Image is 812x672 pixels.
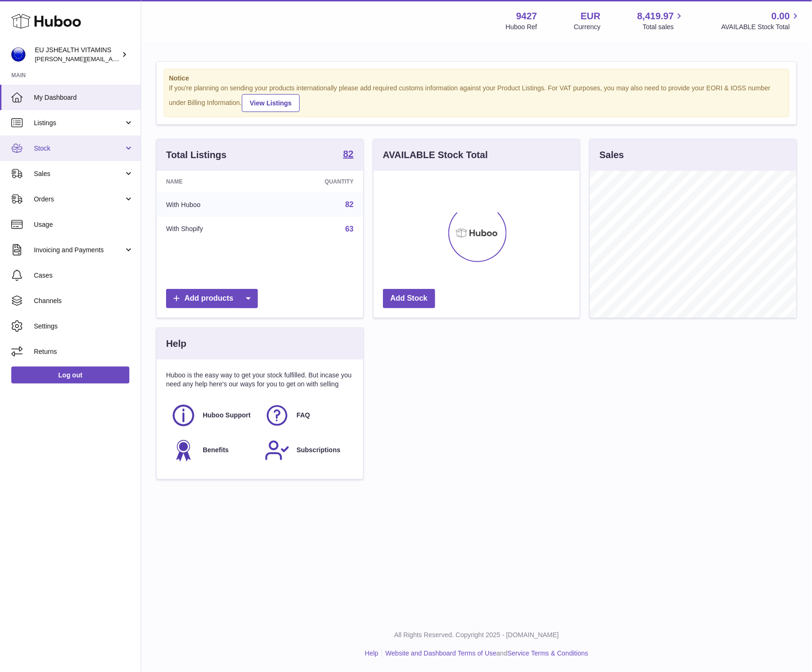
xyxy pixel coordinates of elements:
div: EU JSHEALTH VITAMINS [35,46,119,64]
th: Quantity [268,171,363,192]
td: With Shopify [157,217,268,241]
a: Add products [166,289,258,308]
span: Stock [34,144,124,153]
span: Benefits [203,446,229,455]
span: Listings [34,119,124,128]
span: Invoicing and Payments [34,246,124,255]
h3: AVAILABLE Stock Total [383,149,488,161]
span: Settings [34,322,134,331]
span: Channels [34,296,134,305]
a: FAQ [264,403,349,428]
th: Name [157,171,268,192]
span: Orders [34,195,124,204]
a: Add Stock [383,289,435,308]
div: If you're planning on sending your products internationally please add required customs informati... [169,84,784,112]
span: Huboo Support [203,411,251,420]
img: laura@jessicasepel.com [11,48,25,62]
strong: 9427 [516,10,537,23]
a: Huboo Support [171,403,255,428]
span: Total sales [643,23,685,32]
span: FAQ [296,411,310,420]
span: AVAILABLE Stock Total [721,23,801,32]
a: View Listings [242,94,300,112]
span: Returns [34,347,134,356]
span: 8,419.97 [637,10,674,23]
a: Subscriptions [264,438,349,463]
div: Huboo Ref [506,23,537,32]
strong: 82 [343,149,353,159]
span: Cases [34,271,134,280]
a: Benefits [171,438,255,463]
a: 63 [345,225,354,233]
a: Help [365,649,379,657]
span: My Dashboard [34,93,134,102]
div: Currency [574,23,601,32]
h3: Total Listings [166,149,227,161]
span: Sales [34,169,124,178]
a: 82 [345,200,354,208]
a: Website and Dashboard Terms of Use [385,649,496,657]
strong: Notice [169,74,784,83]
li: and [382,649,588,658]
p: Huboo is the easy way to get your stock fulfilled. But incase you need any help here's our ways f... [166,371,354,389]
p: All Rights Reserved. Copyright 2025 - [DOMAIN_NAME] [149,631,804,640]
span: Usage [34,220,134,229]
a: 0.00 AVAILABLE Stock Total [721,10,801,32]
h3: Help [166,337,186,350]
strong: EUR [581,10,600,23]
a: Service Terms & Conditions [508,649,589,657]
a: Log out [11,367,129,384]
td: With Huboo [157,192,268,217]
span: [PERSON_NAME][EMAIL_ADDRESS][DOMAIN_NAME] [35,55,189,63]
h3: Sales [599,149,624,161]
a: 8,419.97 Total sales [637,10,685,32]
a: 82 [343,149,353,160]
span: 0.00 [772,10,790,23]
span: Subscriptions [296,446,340,455]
